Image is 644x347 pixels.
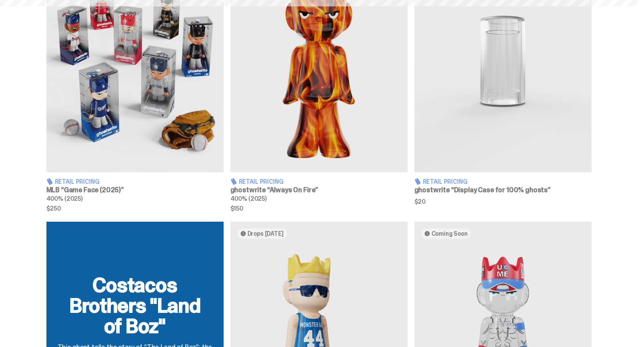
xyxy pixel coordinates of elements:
[247,230,284,237] span: Drops [DATE]
[230,195,267,202] span: 400% (2025)
[239,179,284,185] span: Retail Pricing
[46,187,224,194] h3: MLB “Game Face (2025)”
[423,179,468,185] span: Retail Pricing
[431,230,468,237] span: Coming Soon
[230,205,408,211] span: $150
[55,179,100,185] span: Retail Pricing
[46,195,83,202] span: 400% (2025)
[57,275,213,336] h2: Costacos Brothers "Land of Boz"
[414,199,592,205] span: $20
[46,205,224,211] span: $250
[414,187,592,194] h3: ghostwrite “Display Case for 100% ghosts”
[230,187,408,194] h3: ghostwrite “Always On Fire”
